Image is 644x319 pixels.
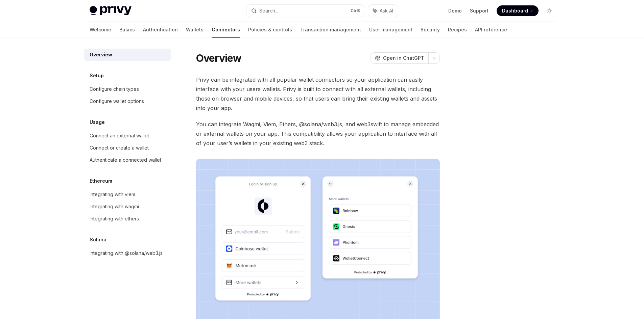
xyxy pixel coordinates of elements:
a: Dashboard [497,5,539,16]
div: Configure wallet options [90,97,144,105]
a: Welcome [90,22,111,38]
div: Connect an external wallet [90,132,149,140]
span: Dashboard [502,7,528,14]
a: Integrating with ethers [84,213,171,225]
div: Search... [259,7,278,15]
a: Integrating with @solana/web3.js [84,247,171,259]
button: Open in ChatGPT [371,52,428,64]
div: Configure chain types [90,85,139,93]
div: Overview [90,51,112,59]
h5: Usage [90,118,105,126]
a: Authenticate a connected wallet [84,154,171,166]
span: Ctrl K [351,8,361,14]
a: Basics [119,22,135,38]
a: Integrating with viem [84,188,171,201]
div: Integrating with wagmi [90,203,139,211]
a: Connect an external wallet [84,130,171,142]
a: Authentication [143,22,178,38]
a: Configure wallet options [84,95,171,107]
h1: Overview [196,52,242,64]
a: Configure chain types [84,83,171,95]
span: You can integrate Wagmi, Viem, Ethers, @solana/web3.js, and web3swift to manage embedded or exter... [196,119,440,148]
a: Connect or create a wallet [84,142,171,154]
a: Demo [448,7,462,14]
h5: Setup [90,72,104,80]
a: Recipes [448,22,467,38]
div: Integrating with @solana/web3.js [90,249,163,257]
img: light logo [90,6,132,16]
div: Authenticate a connected wallet [90,156,161,164]
span: Privy can be integrated with all popular wallet connectors so your application can easily interfa... [196,75,440,113]
div: Connect or create a wallet [90,144,149,152]
div: Integrating with viem [90,190,135,198]
a: Security [421,22,440,38]
h5: Ethereum [90,177,112,185]
a: API reference [475,22,507,38]
span: Ask AI [380,7,393,14]
a: Integrating with wagmi [84,201,171,213]
div: Integrating with ethers [90,215,139,223]
a: User management [369,22,412,38]
a: Support [470,7,488,14]
a: Wallets [186,22,204,38]
a: Overview [84,49,171,61]
button: Ask AI [368,5,398,17]
span: Open in ChatGPT [383,55,424,61]
h5: Solana [90,236,106,244]
a: Connectors [212,22,240,38]
a: Transaction management [300,22,361,38]
button: Search...CtrlK [246,5,365,17]
a: Policies & controls [248,22,292,38]
button: Toggle dark mode [544,5,555,16]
